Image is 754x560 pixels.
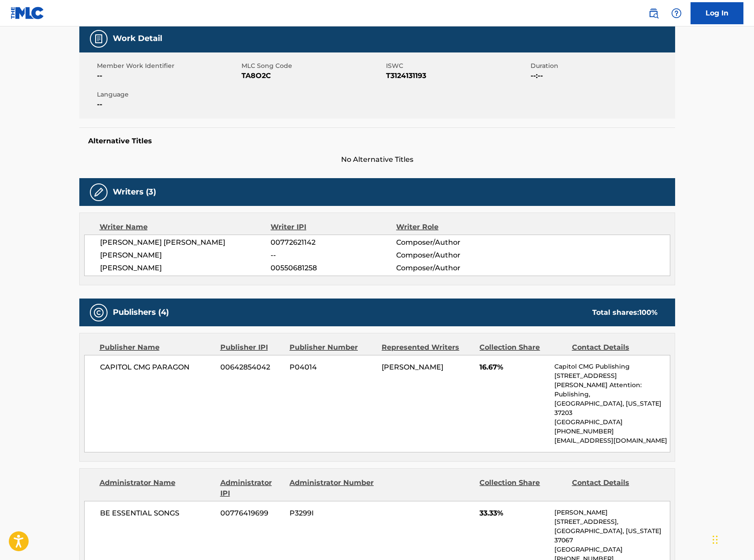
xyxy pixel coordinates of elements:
div: Total shares: [592,307,657,318]
span: -- [271,250,396,261]
span: [PERSON_NAME] [100,263,271,273]
span: TA8O2C [241,71,384,81]
div: Administrator Name [100,478,214,499]
span: --:-- [531,71,673,81]
p: [STREET_ADDRESS][PERSON_NAME] Attention: Publishing, [554,371,669,399]
span: 00642854042 [220,362,283,373]
div: Writer Name [100,222,271,232]
span: -- [97,71,239,81]
span: 33.33% [479,508,548,519]
span: Member Work Identifier [97,61,239,71]
h5: Work Detail [113,34,162,44]
p: [STREET_ADDRESS], [554,517,669,526]
span: [PERSON_NAME] [PERSON_NAME] [100,237,271,248]
div: Administrator IPI [220,478,283,499]
div: Writer Role [396,222,510,232]
span: BE ESSENTIAL SONGS [100,508,214,519]
div: Publisher Number [290,342,375,353]
a: Log In [691,2,743,24]
iframe: Chat Widget [710,518,754,560]
div: Drag [713,526,718,553]
h5: Alternative Titles [88,137,666,146]
span: -- [97,99,239,110]
div: Represented Writers [382,342,473,353]
span: Composer/Author [396,250,510,261]
img: Work Detail [93,34,104,44]
div: Publisher IPI [220,342,283,353]
p: [GEOGRAPHIC_DATA], [US_STATE] 37067 [554,526,669,545]
span: Composer/Author [396,237,510,248]
span: ISWC [386,61,528,71]
p: [PHONE_NUMBER] [554,427,669,436]
p: [GEOGRAPHIC_DATA] [554,418,669,427]
h5: Writers (3) [113,187,156,197]
div: Help [668,4,685,22]
img: help [671,8,682,19]
img: MLC Logo [11,7,45,19]
img: Writers [93,187,104,198]
span: 00772621142 [271,237,396,248]
p: [GEOGRAPHIC_DATA] [554,545,669,554]
div: Administrator Number [290,478,375,499]
span: Duration [531,61,673,71]
span: No Alternative Titles [79,154,675,165]
span: P04014 [290,362,375,373]
a: Public Search [645,4,662,22]
span: [PERSON_NAME] [382,363,443,371]
span: T3124131193 [386,71,528,81]
span: 16.67% [479,362,548,373]
span: [PERSON_NAME] [100,250,271,261]
span: CAPITOL CMG PARAGON [100,362,214,373]
img: Publishers [93,307,104,318]
span: P3299I [290,508,375,519]
span: MLC Song Code [241,61,384,71]
span: 100 % [639,308,657,317]
h5: Publishers (4) [113,307,169,317]
span: 00550681258 [271,263,396,273]
div: Contact Details [572,478,657,499]
p: [EMAIL_ADDRESS][DOMAIN_NAME] [554,436,669,445]
span: Composer/Author [396,263,510,273]
p: Capitol CMG Publishing [554,362,669,371]
p: [GEOGRAPHIC_DATA], [US_STATE] 37203 [554,399,669,418]
p: [PERSON_NAME] [554,508,669,517]
div: Contact Details [572,342,657,353]
div: Collection Share [479,478,565,499]
div: Collection Share [479,342,565,353]
span: Language [97,90,239,99]
span: 00776419699 [220,508,283,519]
div: Publisher Name [100,342,214,353]
img: search [648,8,659,19]
div: Writer IPI [271,222,396,232]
